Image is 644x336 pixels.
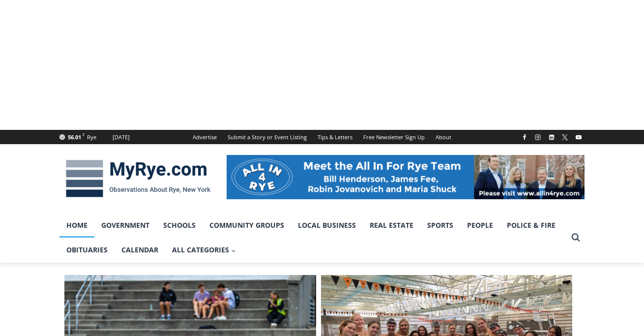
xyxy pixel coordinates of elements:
[59,213,567,263] nav: Primary Navigation
[222,130,312,144] a: Submit a Story or Event Listing
[363,213,420,238] a: Real Estate
[573,131,585,143] a: YouTube
[430,130,457,144] a: About
[83,132,85,137] span: F
[460,213,500,238] a: People
[559,131,571,143] a: X
[532,131,544,143] a: Instagram
[358,130,430,144] a: Free Newsletter Sign Up
[59,213,94,238] a: Home
[203,213,291,238] a: Community Groups
[172,244,236,255] span: All Categories
[94,213,156,238] a: Government
[87,133,96,142] div: Rye
[291,213,363,238] a: Local Business
[312,130,358,144] a: Tips & Letters
[187,130,457,144] nav: Secondary Navigation
[420,213,460,238] a: Sports
[113,133,130,142] div: [DATE]
[68,133,81,141] span: 56.01
[187,130,222,144] a: Advertise
[59,153,217,204] img: MyRye.com
[546,131,557,143] a: Linkedin
[59,238,115,262] a: Obituaries
[519,131,530,143] a: Facebook
[227,155,585,199] img: All in for Rye
[115,238,165,262] a: Calendar
[567,229,585,246] button: View Search Form
[165,238,243,262] a: All Categories
[156,213,203,238] a: Schools
[500,213,562,238] a: Police & Fire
